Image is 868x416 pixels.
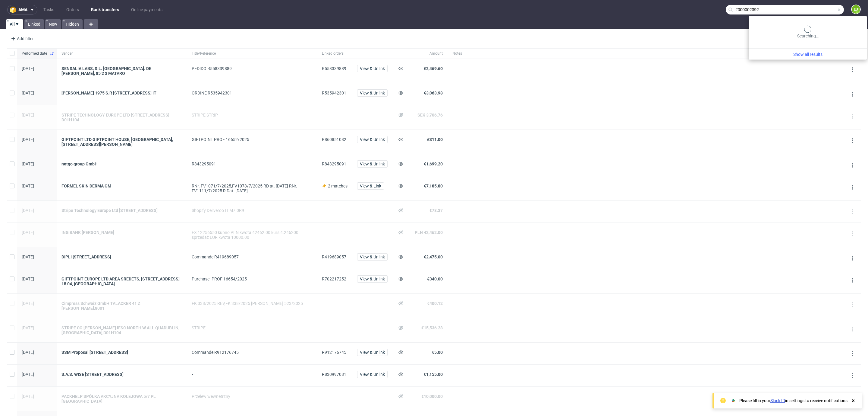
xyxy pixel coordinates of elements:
span: [DATE] [22,301,34,306]
a: Hidden [62,19,83,29]
span: View & Unlink [360,162,385,166]
span: View & Unlink [360,66,385,71]
div: PEDIDO R558339889 [192,66,312,71]
span: [DATE] [22,372,34,377]
span: View & Link [360,184,381,188]
button: View & Unlink [357,65,388,72]
div: STRIPE CO [PERSON_NAME] IFSC NORTH W ALL QUADUBLIN,[GEOGRAPHIC_DATA],D01H104 [61,325,182,335]
span: R912176745 [322,350,346,355]
span: 2 matches [328,184,348,188]
div: STRIPE [192,325,312,330]
span: €15,536.28 [421,325,443,330]
a: View & Link [357,184,384,188]
a: View & Unlink [357,91,388,95]
div: netgo group GmbH [61,162,182,166]
span: R860851082 [322,137,346,142]
a: SENSALIA LABS, S.L. [GEOGRAPHIC_DATA]. DE [PERSON_NAME], 85 2 3 MATARO [61,66,182,76]
span: Title/Reference [192,51,312,56]
span: Notes [452,51,462,56]
span: [DATE] [22,277,34,281]
a: DIPLI [STREET_ADDRESS] [61,254,182,259]
span: [DATE] [22,91,34,95]
span: [DATE] [22,350,34,355]
div: - [192,372,312,377]
a: Linked [24,19,44,29]
a: View & Unlink [357,137,388,142]
span: [DATE] [22,230,34,235]
span: View & Unlink [360,277,385,281]
div: Commande R912176745 [192,350,312,355]
span: [DATE] [22,208,34,213]
span: View & Unlink [360,372,385,376]
a: View & Unlink [357,66,388,71]
span: Sender [61,51,182,56]
span: Linked orders [322,51,348,56]
span: R535942301 [322,91,346,95]
span: [DATE] [22,254,34,259]
span: [DATE] [22,325,34,330]
a: [PERSON_NAME] 1975 S.R [STREET_ADDRESS] IT [61,91,182,95]
span: PLN 42,462.00 [415,230,443,235]
a: View & Unlink [357,372,388,377]
div: Purchase -PROF 16654/2025 [192,277,312,281]
span: R830997081 [322,372,346,377]
img: Slack [730,398,736,404]
div: RNr. FV1071/7/2025,FV1078/7/2025 RD at. [DATE] RNr. FV1111/7/2025 R Dat. [DATE] [192,184,312,193]
a: All [6,19,23,29]
a: STRIPE TECHNOLOGY EUROPE LTD [STREET_ADDRESS] D01H104 [61,113,182,122]
a: Bank transfers [87,5,123,14]
button: View & Unlink [357,275,388,283]
a: Online payments [127,5,166,14]
a: GIFTPOINT EUROPE LTD AREA SREDETS, [STREET_ADDRESS] 15 04, [GEOGRAPHIC_DATA] [61,277,182,286]
span: View & Unlink [360,91,385,95]
div: FK 338/2025 REV,FK 338/2025 [PERSON_NAME] 523/2025 [192,301,312,306]
button: View & Unlink [357,349,388,356]
span: €1,155.00 [424,372,443,377]
span: [DATE] [22,184,34,188]
span: [DATE] [22,66,34,71]
a: Stripe Technology Europe Ltd [STREET_ADDRESS] [61,208,182,213]
span: R558339889 [322,66,346,71]
a: Tasks [40,5,58,14]
img: logo [10,6,18,13]
button: ama [7,5,37,14]
span: R702217252 [322,277,346,281]
div: R843295091 [192,162,312,166]
button: View & Unlink [357,160,388,168]
div: GIFTPOINT PROF 16652/2025 [192,137,312,142]
a: S.A.S. WISE [STREET_ADDRESS] [61,372,182,377]
button: View & Link [357,182,384,190]
span: SEK 3,706.76 [417,113,443,117]
div: ORDINE R535942301 [192,91,312,95]
span: [DATE] [22,137,34,142]
span: €78.37 [429,208,443,213]
a: View & Unlink [357,162,388,166]
a: View & Unlink [357,254,388,259]
span: [DATE] [22,394,34,399]
a: GIFTPOINT LTD GIFTPOINT HOUSE, [GEOGRAPHIC_DATA], [STREET_ADDRESS][PERSON_NAME] [61,137,182,147]
div: PACKHELP SPÓŁKA AKCYJNA KOLEJOWA 5/7 PL [GEOGRAPHIC_DATA] [61,394,182,404]
a: SSM Proposal [STREET_ADDRESS] [61,350,182,355]
a: New [45,19,61,29]
span: €5.00 [432,350,443,355]
button: View & Unlink [357,253,388,261]
figcaption: EJ [852,5,860,14]
span: €2,469.60 [424,66,443,71]
div: FX 12256550 kupno PLN kwota 42462.00 kurs 4.246200 sprzedaż EUR kwota 10000.00 [192,230,312,240]
span: €10,000.00 [421,394,443,399]
a: Slack ID [770,398,785,403]
button: View & Unlink [357,136,388,143]
span: Amount [412,51,443,56]
span: View & Unlink [360,137,385,142]
span: R843295091 [322,162,346,166]
div: FORMEL SKIN DERMA GM [61,184,182,188]
div: Please fill in your in settings to receive notifications [739,398,848,404]
a: ING BANK [PERSON_NAME] [61,230,182,235]
div: Przelew wewnetrzny [192,394,312,399]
